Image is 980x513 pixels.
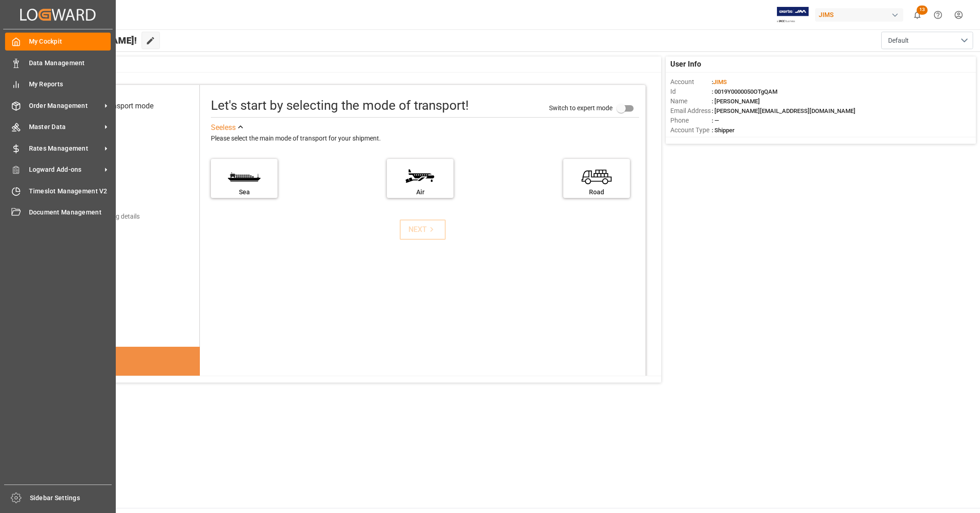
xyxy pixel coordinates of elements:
[712,107,855,114] span: : [PERSON_NAME][EMAIL_ADDRESS][DOMAIN_NAME]
[712,98,760,105] span: : [PERSON_NAME]
[211,122,236,133] div: See less
[928,5,948,25] button: Help Center
[917,6,928,15] span: 13
[670,87,712,96] span: Id
[670,77,712,87] span: Account
[38,32,137,49] span: Hello [PERSON_NAME]!
[670,125,712,135] span: Account Type
[568,187,625,197] div: Road
[815,8,903,22] div: JIMS
[712,117,719,124] span: : —
[881,32,973,49] button: open menu
[5,203,111,221] a: Document Management
[670,106,712,116] span: Email Address
[215,187,273,197] div: Sea
[712,127,735,134] span: : Shipper
[29,37,111,46] span: My Cockpit
[549,104,612,111] span: Switch to expert mode
[907,5,928,25] button: show 13 new notifications
[29,144,102,153] span: Rates Management
[82,101,153,112] div: Select transport mode
[5,75,111,93] a: My Reports
[5,33,111,51] a: My Cockpit
[712,79,727,85] span: :
[29,208,111,217] span: Document Management
[29,122,102,132] span: Master Data
[712,88,777,95] span: : 0019Y0000050OTgQAM
[211,133,639,144] div: Please select the main mode of transport for your shipment.
[30,493,112,503] span: Sidebar Settings
[29,58,111,68] span: Data Management
[777,7,809,23] img: Exertis%20JAM%20-%20Email%20Logo.jpg_1722504956.jpg
[29,79,111,89] span: My Reports
[29,101,102,111] span: Order Management
[713,79,727,85] span: JIMS
[211,96,469,115] div: Let's start by selecting the mode of transport!
[670,116,712,125] span: Phone
[670,96,712,106] span: Name
[29,165,102,175] span: Logward Add-ons
[5,54,111,72] a: Data Management
[391,187,449,197] div: Air
[888,36,909,45] span: Default
[408,224,436,235] div: NEXT
[400,220,446,240] button: NEXT
[670,59,701,70] span: User Info
[29,186,111,196] span: Timeslot Management V2
[5,182,111,200] a: Timeslot Management V2
[815,6,907,23] button: JIMS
